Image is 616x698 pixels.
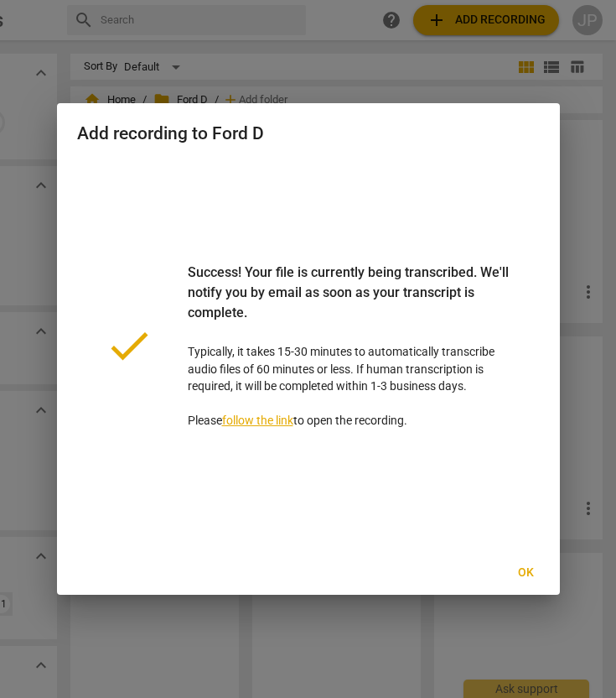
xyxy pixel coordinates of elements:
[188,263,513,430] p: Typically, it takes 15-30 minutes to automatically transcribe audio files of 60 minutes or less. ...
[222,414,293,427] a: follow the link
[188,263,513,343] div: Success! Your file is currently being transcribed. We'll notify you by email as soon as your tran...
[77,123,540,144] h2: Add recording to Ford D
[513,565,540,581] span: Ok
[104,320,154,371] span: done
[500,558,553,588] button: Ok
